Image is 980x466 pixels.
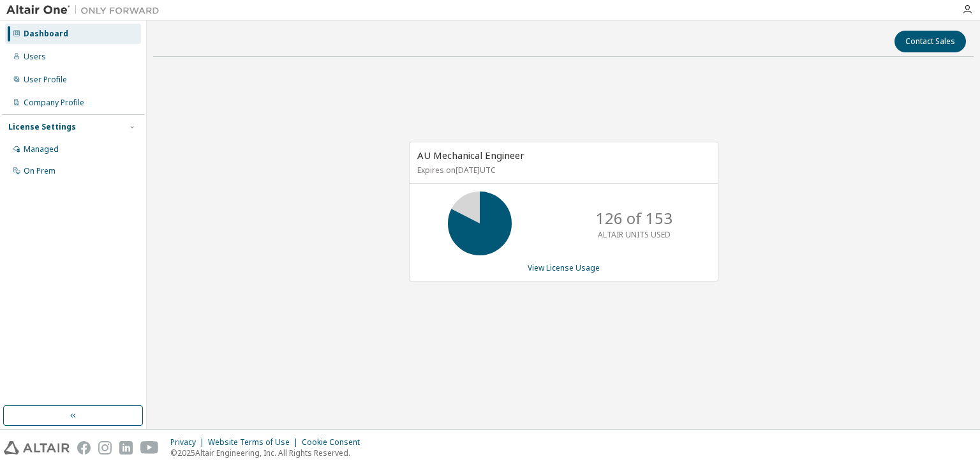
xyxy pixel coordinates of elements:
p: ALTAIR UNITS USED [598,229,671,240]
div: Managed [24,144,59,154]
div: Users [24,52,46,62]
img: facebook.svg [77,441,91,455]
img: Altair One [6,4,166,17]
img: instagram.svg [98,441,112,455]
div: License Settings [8,122,76,132]
a: View License Usage [528,262,600,273]
button: Contact Sales [895,31,966,52]
div: User Profile [24,75,67,85]
div: Cookie Consent [302,437,367,447]
p: Expires on [DATE] UTC [417,165,707,176]
div: Website Terms of Use [208,437,302,447]
span: AU Mechanical Engineer [417,149,524,162]
img: linkedin.svg [119,441,133,455]
div: Privacy [170,437,208,447]
div: Company Profile [24,98,84,108]
img: youtube.svg [140,441,159,455]
div: On Prem [24,166,56,176]
div: Dashboard [24,29,68,39]
p: 126 of 153 [596,207,672,229]
img: altair_logo.svg [4,441,70,455]
p: © 2025 Altair Engineering, Inc. All Rights Reserved. [170,447,367,458]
